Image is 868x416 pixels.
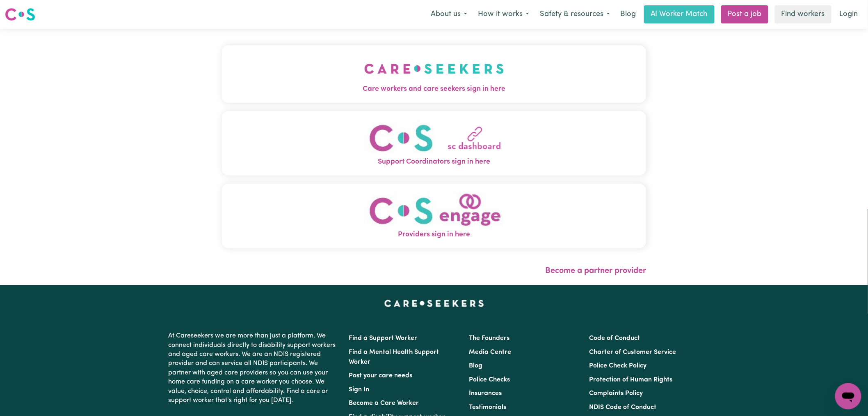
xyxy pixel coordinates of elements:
[775,5,831,23] a: Find workers
[644,5,715,23] a: AI Worker Match
[589,377,673,383] a: Protection of Human Rights
[835,5,863,23] a: Login
[535,6,615,23] button: Safety & resources
[721,5,768,23] a: Post a job
[168,328,339,408] p: At Careseekers we are more than just a platform. We connect individuals directly to disability su...
[589,335,640,342] a: Code of Conduct
[222,229,646,240] span: Providers sign in here
[545,267,646,275] a: Become a partner provider
[835,383,861,409] iframe: Button to launch messaging window
[349,335,417,342] a: Find a Support Worker
[615,5,641,23] a: Blog
[349,372,412,379] a: Post your care needs
[589,404,657,411] a: NDIS Code of Conduct
[349,400,419,407] a: Become a Care Worker
[473,6,535,23] button: How it works
[5,7,35,22] img: Careseekers logo
[222,157,646,167] span: Support Coordinators sign in here
[349,386,369,393] a: Sign In
[469,377,510,383] a: Police Checks
[469,335,509,342] a: The Founders
[469,404,506,411] a: Testimonials
[384,300,484,307] a: Careseekers home page
[5,5,35,24] a: Careseekers logo
[589,390,643,397] a: Complaints Policy
[222,45,646,103] button: Care workers and care seekers sign in here
[222,111,646,176] button: Support Coordinators sign in here
[589,349,676,356] a: Charter of Customer Service
[349,349,439,365] a: Find a Mental Health Support Worker
[469,349,511,356] a: Media Centre
[469,390,502,397] a: Insurances
[222,184,646,248] button: Providers sign in here
[425,6,473,23] button: About us
[469,363,482,369] a: Blog
[222,84,646,95] span: Care workers and care seekers sign in here
[589,363,647,369] a: Police Check Policy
